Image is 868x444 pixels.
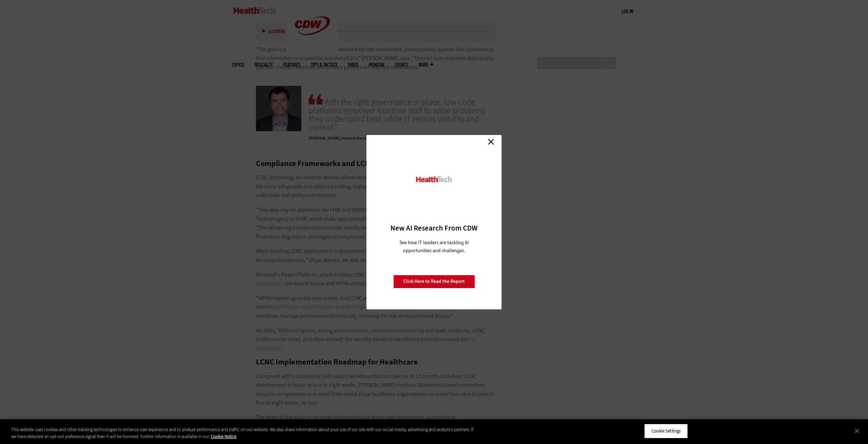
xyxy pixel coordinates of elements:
[211,434,236,439] a: More information about your privacy
[393,275,475,288] a: Click Here to Read the Report
[644,424,688,438] button: Cookie Settings
[486,137,496,147] a: Close
[379,223,490,233] h3: New AI Research From CDW
[391,239,477,255] p: See how IT leaders are tackling AI opportunities and challenges.
[849,423,865,438] button: Close
[415,176,453,183] img: HealthTech_0.png
[11,426,477,440] div: This website uses cookies and other tracking technologies to enhance user experience and to analy...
